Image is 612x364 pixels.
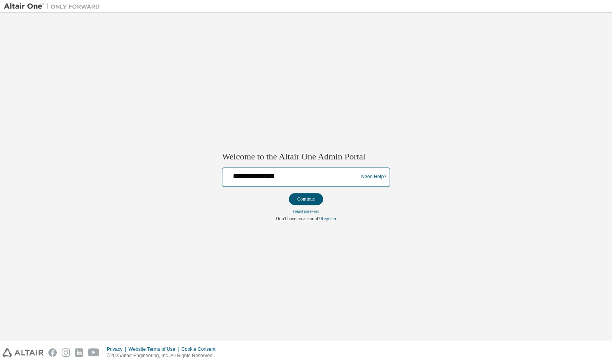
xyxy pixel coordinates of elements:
[276,216,320,221] span: Don't have an account?
[107,346,128,352] div: Privacy
[48,348,57,357] img: facebook.svg
[181,346,220,352] div: Cookie Consent
[62,348,70,357] img: instagram.svg
[75,348,83,357] img: linkedin.svg
[88,348,100,357] img: youtube.svg
[320,216,336,221] a: Register
[222,151,390,163] h2: Welcome to the Altair One Admin Portal
[293,209,320,213] a: Forgot password
[107,352,220,359] p: © 2025 Altair Engineering, Inc. All Rights Reserved.
[128,346,181,352] div: Website Terms of Use
[361,177,386,177] a: Need Help?
[289,193,323,205] button: Continue
[4,2,104,10] img: Altair One
[2,348,44,357] img: altair_logo.svg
